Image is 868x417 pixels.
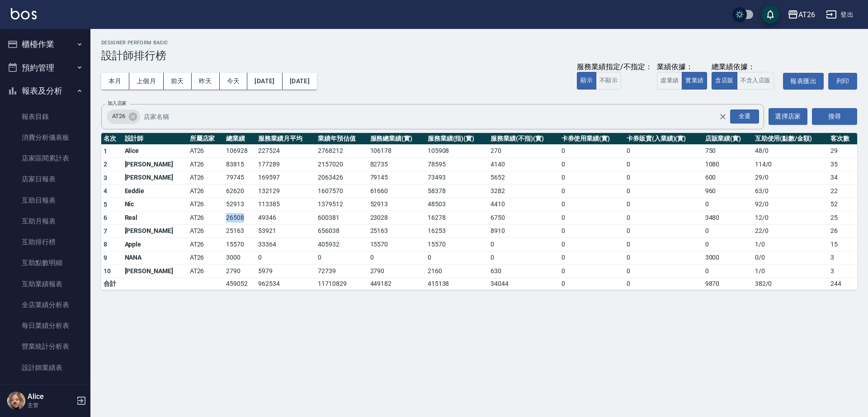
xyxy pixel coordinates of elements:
[316,211,368,225] td: 600381
[256,171,316,185] td: 169597
[316,133,368,145] th: 業績年預估值
[220,73,248,90] button: 今天
[753,171,829,185] td: 29 / 0
[425,198,488,211] td: 48503
[224,185,256,198] td: 62620
[188,185,224,198] td: AT26
[256,185,316,198] td: 132129
[368,211,425,225] td: 23028
[224,133,256,145] th: 總業績
[188,198,224,211] td: AT26
[425,251,488,265] td: 0
[164,73,192,90] button: 前天
[256,251,316,265] td: 0
[4,232,87,252] a: 互助排行榜
[425,171,488,185] td: 73493
[761,5,779,24] button: save
[559,158,624,171] td: 0
[316,278,368,289] td: 11710829
[188,265,224,278] td: AT26
[368,278,425,289] td: 449182
[188,211,224,225] td: AT26
[4,336,87,357] a: 營業統計分析表
[812,108,857,125] button: 搜尋
[104,174,107,181] span: 3
[703,144,753,158] td: 750
[828,133,857,145] th: 客次數
[104,254,107,261] span: 9
[624,265,703,278] td: 0
[123,265,188,278] td: [PERSON_NAME]
[783,73,824,90] button: 報表匯出
[123,211,188,225] td: Real
[712,72,737,90] button: 含店販
[256,238,316,251] td: 33364
[4,127,87,148] a: 消費分析儀表板
[188,171,224,185] td: AT26
[224,278,256,289] td: 459052
[4,33,87,56] button: 櫃檯作業
[123,133,188,145] th: 設計師
[4,106,87,127] a: 報表目錄
[624,185,703,198] td: 0
[559,224,624,238] td: 0
[104,147,107,155] span: 1
[4,148,87,169] a: 店家區間累計表
[188,158,224,171] td: AT26
[108,100,127,107] label: 加入店家
[753,158,829,171] td: 114 / 0
[753,251,829,265] td: 0 / 0
[624,198,703,211] td: 0
[368,238,425,251] td: 15570
[188,144,224,158] td: AT26
[559,251,624,265] td: 0
[316,224,368,238] td: 656038
[828,144,857,158] td: 29
[828,265,857,278] td: 3
[559,198,624,211] td: 0
[488,171,559,185] td: 5652
[624,278,703,289] td: 0
[703,185,753,198] td: 960
[737,72,774,90] button: 不含入店販
[104,227,107,235] span: 7
[188,224,224,238] td: AT26
[4,357,87,378] a: 設計師業績表
[123,158,188,171] td: [PERSON_NAME]
[4,56,87,80] button: 預約管理
[828,238,857,251] td: 15
[123,144,188,158] td: Alice
[488,224,559,238] td: 8910
[224,224,256,238] td: 25163
[559,211,624,225] td: 0
[703,198,753,211] td: 0
[368,265,425,278] td: 2790
[425,265,488,278] td: 2160
[753,144,829,158] td: 48 / 0
[316,198,368,211] td: 1379512
[4,211,87,232] a: 互助月報表
[316,265,368,278] td: 72739
[368,158,425,171] td: 82735
[828,198,857,211] td: 52
[624,158,703,171] td: 0
[192,73,220,90] button: 昨天
[4,252,87,273] a: 互助點數明細
[224,198,256,211] td: 52913
[828,158,857,171] td: 35
[488,133,559,145] th: 服務業績(不指)(實)
[4,315,87,336] a: 每日業績分析表
[425,238,488,251] td: 15570
[624,238,703,251] td: 0
[11,8,37,19] img: Logo
[828,171,857,185] td: 34
[256,158,316,171] td: 177289
[101,49,857,62] h3: 設計師排行榜
[224,171,256,185] td: 79745
[425,158,488,171] td: 78595
[577,72,596,90] button: 顯示
[224,158,256,171] td: 83815
[123,198,188,211] td: Nic
[559,171,624,185] td: 0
